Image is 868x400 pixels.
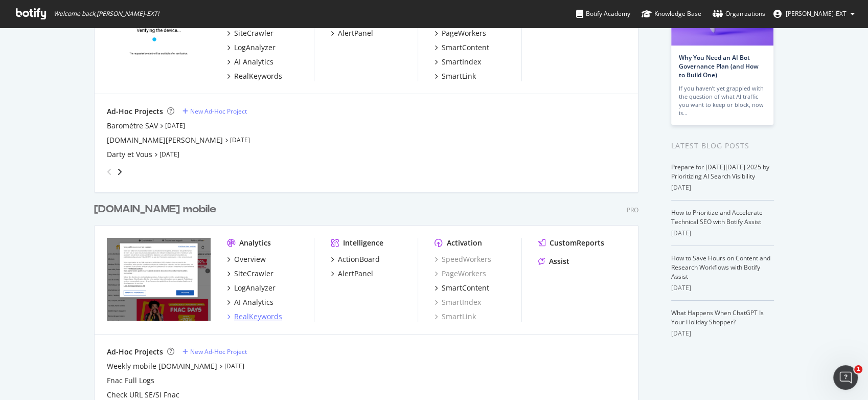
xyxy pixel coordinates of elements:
[234,42,276,53] div: LogAnalyzer
[550,238,604,248] div: CustomReports
[331,28,373,38] a: AlertPanel
[190,107,247,116] div: New Ad-Hoc Project
[854,365,862,373] span: 1
[627,206,638,214] div: Pro
[442,28,486,38] div: PageWorkers
[435,71,476,81] a: SmartLink
[331,254,380,264] a: ActionBoard
[447,238,482,248] div: Activation
[331,269,373,279] a: AlertPanel
[234,269,273,279] div: SiteCrawler
[107,390,179,400] a: Check URL SE/SI Fnac
[230,136,250,144] a: [DATE]
[442,71,476,81] div: SmartLink
[435,42,489,53] a: SmartContent
[227,71,282,81] a: RealKeywords
[239,238,271,248] div: Analytics
[435,269,486,279] a: PageWorkers
[549,256,569,266] div: Assist
[159,150,179,159] a: [DATE]
[435,57,481,67] a: SmartIndex
[671,183,774,192] div: [DATE]
[713,9,765,19] div: Organizations
[671,208,763,226] a: How to Prioritize and Accelerate Technical SEO with Botify Assist
[227,312,282,322] a: RealKeywords
[116,167,123,177] div: angle-right
[671,329,774,338] div: [DATE]
[182,347,247,356] a: New Ad-Hoc Project
[671,283,774,293] div: [DATE]
[833,365,858,390] iframe: Intercom live chat
[107,135,223,145] a: [DOMAIN_NAME][PERSON_NAME]
[234,28,273,38] div: SiteCrawler
[765,6,863,22] button: [PERSON_NAME]-EXT
[234,283,276,293] div: LogAnalyzer
[234,57,273,67] div: AI Analytics
[227,283,276,293] a: LogAnalyzer
[442,283,489,293] div: SmartContent
[107,238,211,321] img: www.fnac.com/
[227,297,273,307] a: AI Analytics
[227,254,266,264] a: Overview
[103,164,116,180] div: angle-left
[234,312,282,322] div: RealKeywords
[679,84,766,117] div: If you haven’t yet grappled with the question of what AI traffic you want to keep or block, now is…
[435,312,476,322] a: SmartLink
[338,254,380,264] div: ActionBoard
[227,42,276,53] a: LogAnalyzer
[107,375,154,386] a: Fnac Full Logs
[343,238,383,248] div: Intelligence
[107,347,163,357] div: Ad-Hoc Projects
[671,163,769,181] a: Prepare for [DATE][DATE] 2025 by Prioritizing AI Search Visibility
[227,28,273,38] a: SiteCrawler
[224,362,244,370] a: [DATE]
[435,28,486,38] a: PageWorkers
[234,71,282,81] div: RealKeywords
[107,149,152,160] a: Darty et Vous
[538,256,569,266] a: Assist
[165,121,185,130] a: [DATE]
[642,9,701,19] div: Knowledge Base
[234,297,273,307] div: AI Analytics
[538,238,604,248] a: CustomReports
[338,269,373,279] div: AlertPanel
[54,10,159,18] span: Welcome back, [PERSON_NAME]-EXT !
[679,53,759,79] a: Why You Need an AI Bot Governance Plan (and How to Build One)
[107,361,217,371] a: Weekly mobile [DOMAIN_NAME]
[94,202,220,217] a: [DOMAIN_NAME] mobile
[671,229,774,238] div: [DATE]
[671,308,764,326] a: What Happens When ChatGPT Is Your Holiday Shopper?
[338,28,373,38] div: AlertPanel
[435,283,489,293] a: SmartContent
[671,254,770,281] a: How to Save Hours on Content and Research Workflows with Botify Assist
[576,9,630,19] div: Botify Academy
[435,254,491,264] a: SpeedWorkers
[227,57,273,67] a: AI Analytics
[234,254,266,264] div: Overview
[671,140,774,151] div: Latest Blog Posts
[107,121,158,131] a: Baromètre SAV
[182,107,247,116] a: New Ad-Hoc Project
[435,297,481,307] a: SmartIndex
[227,269,273,279] a: SiteCrawler
[190,347,247,356] div: New Ad-Hoc Project
[786,9,847,18] span: Eric DIALLO-EXT
[442,42,489,53] div: SmartContent
[442,57,481,67] div: SmartIndex
[94,202,216,217] div: [DOMAIN_NAME] mobile
[107,106,163,117] div: Ad-Hoc Projects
